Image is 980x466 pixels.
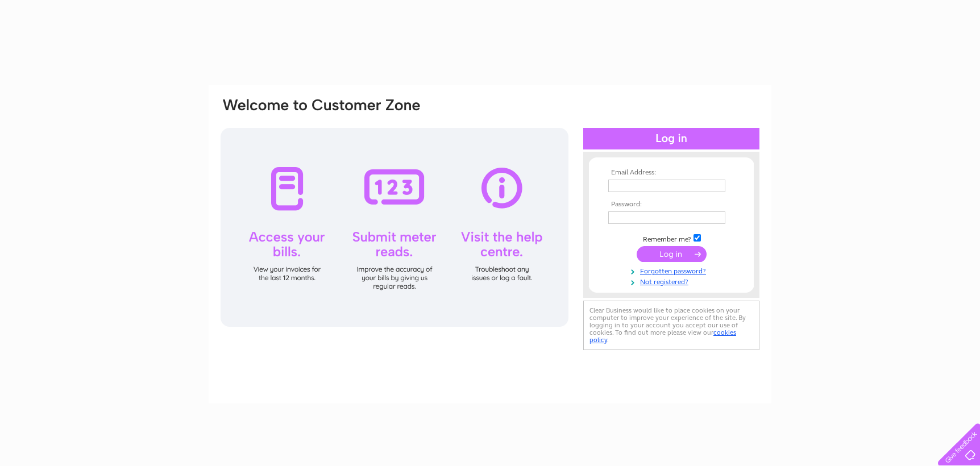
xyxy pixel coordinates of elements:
th: Password: [605,201,737,209]
td: Remember me? [605,232,737,244]
a: Forgotten password? [608,265,737,276]
a: cookies policy [589,328,736,344]
a: Not registered? [608,276,737,286]
div: Clear Business would like to place cookies on your computer to improve your experience of the sit... [583,301,759,350]
input: Submit [637,246,707,262]
th: Email Address: [605,169,737,177]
